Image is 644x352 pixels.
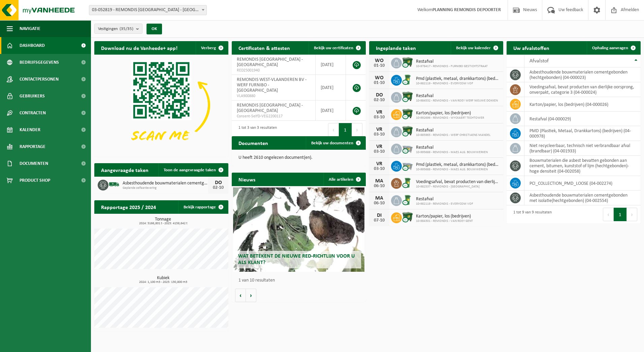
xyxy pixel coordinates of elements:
[237,57,303,67] span: REMONDIS [GEOGRAPHIC_DATA] - [GEOGRAPHIC_DATA]
[529,58,549,64] span: Afvalstof
[306,136,365,150] a: Bekijk uw documenten
[373,132,386,137] div: 03-10
[402,211,413,223] img: WB-1100-CU
[373,149,386,154] div: 03-10
[108,179,120,190] img: BL-SO-LV
[98,276,228,284] h3: Kubiek
[402,108,413,120] img: WB-1100-CU
[373,218,386,223] div: 07-10
[524,82,641,97] td: voedingsafval, bevat producten van dierlijke oorsprong, onverpakt, categorie 3 (04-000024)
[373,81,386,85] div: 01-10
[507,41,556,54] h2: Uw afvalstoffen
[416,214,473,219] span: Karton/papier, los (bedrijven)
[416,111,484,116] span: Karton/papier, los (bedrijven)
[614,208,627,221] button: 1
[416,185,500,189] span: 10-982537 - REMONDIS - [GEOGRAPHIC_DATA]
[373,196,386,201] div: MA
[402,160,413,171] img: WB-2500-CU
[373,58,386,63] div: WO
[237,103,303,113] span: REMONDIS [GEOGRAPHIC_DATA] - [GEOGRAPHIC_DATA]
[158,163,228,177] a: Toon de aangevraagde taken
[328,123,339,137] button: Previous
[451,41,503,55] a: Bekijk uw kalender
[402,177,413,188] img: WB-0240-CU
[178,200,228,214] a: Bekijk rapportage
[373,98,386,102] div: 02-10
[402,194,413,206] img: WB-0240-CU
[373,115,386,120] div: 03-10
[196,41,228,55] button: Verberg
[123,186,208,190] span: Geplande zelfaanlevering
[339,123,352,137] button: 1
[416,76,500,82] span: Pmd (plastiek, metaal, drankkartons) (bedrijven)
[20,71,59,88] span: Contactpersonen
[603,208,614,221] button: Previous
[373,63,386,68] div: 01-10
[232,136,275,149] h2: Documenten
[201,46,216,50] span: Verberg
[373,110,386,115] div: VR
[98,222,228,225] span: 2024: 5166,801 t - 2025: 4159,642 t
[416,150,488,154] span: 10-995688 - REMONDIS - MAES ALG. BOUWWERKEN
[524,156,641,176] td: bouwmaterialen die asbest bevatten gebonden aan cement, bitumen, kunststof of lijm (hechtgebonden...
[373,92,386,98] div: DO
[416,179,500,185] span: Voedingsafval, bevat producten van dierlijke oorsprong, onverpakt, categorie 3
[94,41,184,54] h2: Download nu de Vanheede+ app!
[373,127,386,132] div: VR
[373,75,386,81] div: WO
[416,133,490,137] span: 10-985965 - REMONDIS - WERF CHRISTIAENS MANDEL
[20,105,46,121] span: Contracten
[587,41,640,55] a: Ophaling aanvragen
[20,155,48,172] span: Documenten
[20,54,59,71] span: Bedrijfsgegevens
[416,219,473,223] span: 10-984301 - REMONDIS - VAN ROEY GENT
[20,121,40,138] span: Kalender
[212,180,225,185] div: DO
[232,41,297,54] h2: Certificaten & attesten
[402,91,413,102] img: WB-1100-CU
[20,138,45,155] span: Rapportage
[416,93,498,99] span: Restafval
[89,5,206,15] span: 03-052819 - REMONDIS WEST-VLAANDEREN - OOSTENDE
[627,208,637,221] button: Next
[311,141,353,145] span: Bekijk uw documenten
[416,116,484,120] span: 10-992696 - REMONDIS - WYCKAERT TECHTOWER
[120,27,133,31] count: (35/35)
[524,190,641,205] td: asbesthoudende bouwmaterialen cementgebonden met isolatie(hechtgebonden) (04-002554)
[373,178,386,184] div: MA
[20,172,50,189] span: Product Shop
[373,144,386,149] div: VR
[20,20,40,37] span: Navigatie
[369,41,423,54] h2: Ingeplande taken
[416,197,473,202] span: Restafval
[237,68,310,73] span: RED25001940
[373,201,386,206] div: 06-10
[456,46,491,50] span: Bekijk uw kalender
[323,173,365,186] a: Alle artikelen
[524,176,641,190] td: PCI_COLLECTION_PMD_LOOSE (04-002274)
[524,67,641,82] td: asbesthoudende bouwmaterialen cementgebonden (hechtgebonden) (04-000023)
[98,24,133,34] span: Vestigingen
[238,254,355,265] span: Wat betekent de nieuwe RED-richtlijn voor u als klant?
[3,337,112,352] iframe: chat widget
[524,141,641,156] td: niet recycleerbaar, technisch niet verbrandbaar afval (brandbaar) (04-001933)
[98,281,228,284] span: 2024: 1,100 m3 - 2025: 130,800 m3
[373,213,386,218] div: DI
[89,5,207,15] span: 03-052819 - REMONDIS WEST-VLAANDEREN - OOSTENDE
[416,99,498,103] span: 10-984532 - REMONDIS - VAN ROEY WERF NIEUWE DOKKEN
[373,167,386,171] div: 03-10
[524,126,641,141] td: PMD (Plastiek, Metaal, Drankkartons) (bedrijven) (04-000978)
[416,168,500,172] span: 10-995688 - REMONDIS - MAES ALG. BOUWWERKEN
[235,289,246,302] button: Vorige
[524,112,641,126] td: restafval (04-000029)
[237,77,307,93] span: REMONDIS WEST-VLAANDEREN BV - WERF FURNIBO - [GEOGRAPHIC_DATA]
[373,184,386,188] div: 06-10
[94,200,163,213] h2: Rapportage 2025 / 2024
[316,75,346,100] td: [DATE]
[373,161,386,167] div: VR
[416,145,488,150] span: Restafval
[592,46,628,50] span: Ophaling aanvragen
[235,122,277,137] div: 1 tot 3 van 3 resultaten
[20,88,45,105] span: Gebruikers
[432,7,501,12] strong: PLANNING REMONDIS DEPOORTER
